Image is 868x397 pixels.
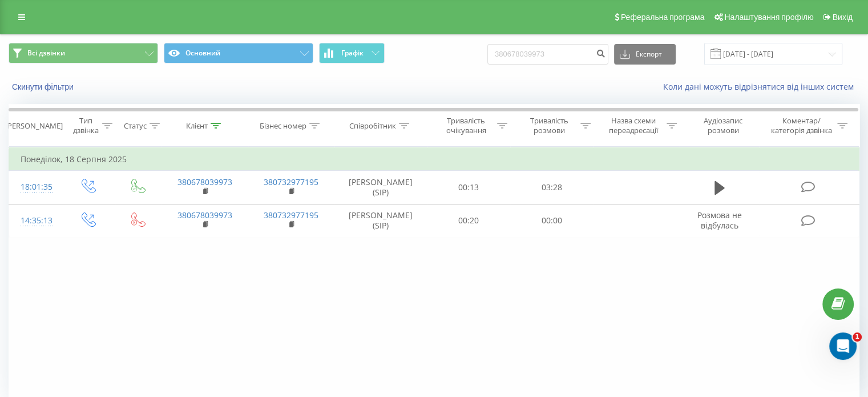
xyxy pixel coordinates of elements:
[319,43,385,63] button: Графік
[9,148,859,171] td: Понеділок, 18 Серпня 2025
[829,332,857,360] iframe: Intercom live chat
[9,82,79,92] button: Скинути фільтри
[520,116,578,135] div: Тривалість розмови
[27,49,65,58] span: Всі дзвінки
[487,44,608,65] input: Пошук за номером
[724,13,813,22] span: Налаштування профілю
[186,121,208,131] div: Клієнт
[690,116,757,135] div: Аудіозапис розмови
[697,210,742,231] span: Розмова не відбулась
[164,43,313,63] button: Основний
[833,13,853,22] span: Вихід
[21,176,51,198] div: 18:01:35
[9,43,158,63] button: Всі дзвінки
[334,171,427,204] td: [PERSON_NAME] (SIP)
[614,44,676,65] button: Експорт
[853,332,862,342] span: 1
[124,121,147,131] div: Статус
[177,210,232,220] a: 380678039973
[264,210,318,220] a: 380732977195
[260,121,306,131] div: Бізнес номер
[177,177,232,187] a: 380678039973
[5,121,63,131] div: [PERSON_NAME]
[349,121,396,131] div: Співробітник
[510,171,593,204] td: 03:28
[264,177,318,187] a: 380732977195
[334,204,427,237] td: [PERSON_NAME] (SIP)
[768,116,834,135] div: Коментар/категорія дзвінка
[621,13,705,22] span: Реферальна програма
[427,171,510,204] td: 00:13
[21,210,51,232] div: 14:35:13
[427,204,510,237] td: 00:20
[604,116,664,135] div: Назва схеми переадресації
[438,116,495,135] div: Тривалість очікування
[663,81,859,92] a: Коли дані можуть відрізнятися вiд інших систем
[341,49,364,57] span: Графік
[510,204,593,237] td: 00:00
[72,116,99,135] div: Тип дзвінка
